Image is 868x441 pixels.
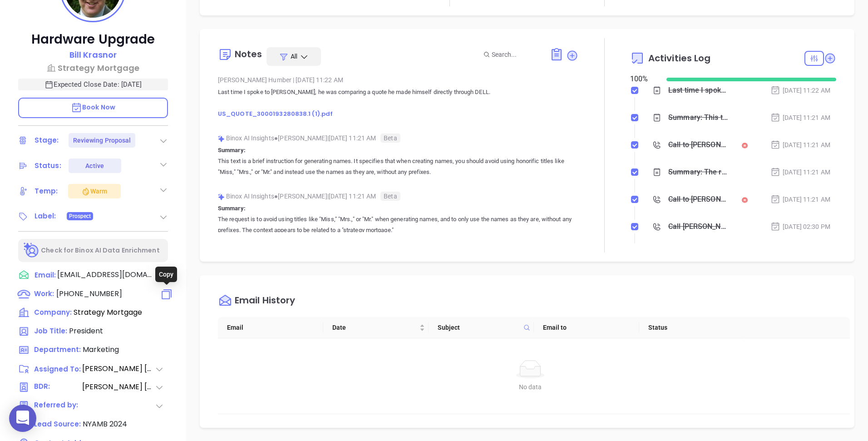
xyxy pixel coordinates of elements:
[83,419,127,429] span: NYAMB 2024
[218,214,579,236] p: The request is to avoid using titles like "Miss," "Mrs.," or "Mr." when generating names, and to ...
[35,159,61,173] div: Status:
[69,49,117,62] a: Bill Krasnor
[57,269,153,280] span: [EMAIL_ADDRESS][DOMAIN_NAME]
[668,220,728,233] div: Call [PERSON_NAME] to follow up - [PERSON_NAME]
[71,103,115,112] span: Book Now
[34,289,54,298] span: Work:
[35,209,56,223] div: Label:
[69,211,91,221] span: Prospect
[274,193,278,200] span: ●
[770,222,830,232] div: [DATE] 02:30 PM
[770,167,830,177] div: [DATE] 11:21 AM
[218,193,225,200] img: svg%3e
[218,205,246,212] b: Summary:
[218,109,333,118] a: US_QUOTE_3000193280838.1 (1).pdf
[73,133,131,148] div: Reviewing Proposal
[85,159,104,173] div: Active
[668,165,728,179] div: Summary: The request is to avoid using titles like "Miss," "Mrs.," or "Mr." when generating names...
[770,85,830,95] div: [DATE] 11:22 AM
[82,382,155,393] span: [PERSON_NAME] [PERSON_NAME]
[18,31,168,48] p: Hardware Upgrade
[291,52,297,61] span: All
[218,147,246,154] b: Summary:
[323,317,429,338] th: Date
[34,345,81,354] span: Department:
[274,134,278,142] span: ●
[218,135,225,142] img: svg%3e
[34,326,67,336] span: Job Title:
[35,134,59,147] div: Stage:
[293,76,294,84] span: |
[668,138,728,152] div: Call to [PERSON_NAME]
[668,193,728,206] div: Call to [PERSON_NAME]
[35,269,56,281] span: Email:
[34,400,81,411] span: Referred by:
[24,243,39,258] img: Ai-Enrich-DaqCidB-.svg
[380,192,400,201] span: Beta
[235,50,262,59] div: Notes
[155,267,177,282] div: Copy
[34,307,72,317] span: Company:
[668,111,728,124] div: Summary: This text is a brief instruction for generating names. It specifies that when creating n...
[34,364,81,375] span: Assigned To:
[380,134,400,143] span: Beta
[82,363,155,374] span: [PERSON_NAME] [PERSON_NAME]
[56,288,122,299] span: [PHONE_NUMBER]
[648,54,710,63] span: Activities Log
[438,322,520,332] span: Subject
[218,87,579,119] p: Last time I spoke to [PERSON_NAME], he was comparing a quote he made himself directly through DELL.
[218,131,579,145] div: Binox AI Insights [PERSON_NAME] | [DATE] 11:21 AM
[83,344,119,355] span: Marketing
[34,382,81,393] span: BDR:
[218,73,579,87] div: [PERSON_NAME] Humber [DATE] 11:22 AM
[81,186,107,197] div: Warm
[41,246,159,255] p: Check for Binox AI Data Enrichment
[74,307,142,317] span: Strategy Mortgage
[18,79,168,90] p: Expected Close Date: [DATE]
[770,194,830,204] div: [DATE] 11:21 AM
[35,184,58,198] div: Temp:
[770,140,830,150] div: [DATE] 11:21 AM
[69,326,103,336] span: President
[235,296,295,308] div: Email History
[34,419,81,429] span: Lead Source:
[492,50,540,59] input: Search...
[668,84,728,97] div: Last time I spoke to [PERSON_NAME], he was comparing a quote he made himself directly through DEL...
[332,322,418,332] span: Date
[639,317,745,338] th: Status
[630,74,656,84] div: 100 %
[218,156,579,178] p: This text is a brief instruction for generating names. It specifies that when creating names, you...
[18,62,168,74] a: Strategy Mortgage
[534,317,639,338] th: Email to
[229,382,832,392] div: No data
[69,49,117,61] p: Bill Krasnor
[218,189,579,203] div: Binox AI Insights [PERSON_NAME] | [DATE] 11:21 AM
[218,317,323,338] th: Email
[770,113,830,123] div: [DATE] 11:21 AM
